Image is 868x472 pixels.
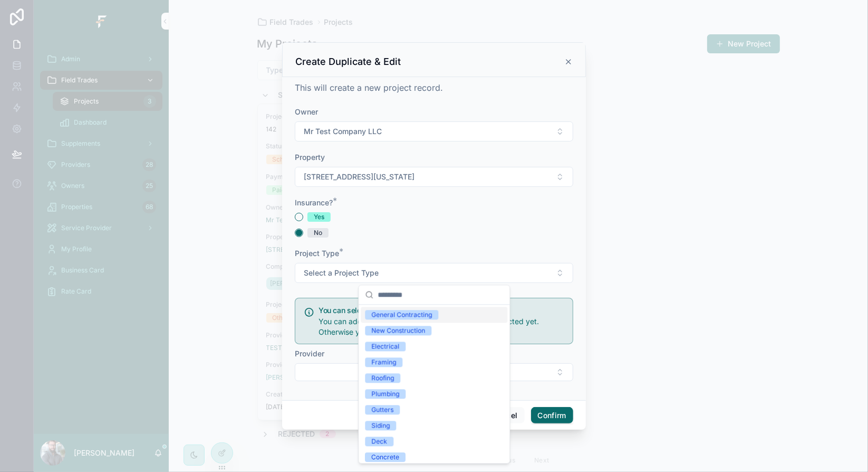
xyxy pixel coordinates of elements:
span: You can add a Provider later if you don't have one selected yet. Otherwise you can select or crea... [319,317,539,336]
span: Mr Test Company LLC [304,126,382,137]
span: [STREET_ADDRESS][US_STATE] [304,172,414,182]
button: Select Button [295,263,573,283]
span: Property [295,153,325,162]
h5: You can select a Provider later... [319,307,564,314]
div: Suggestions [359,305,509,463]
div: Electrical [371,342,399,351]
div: You can add a Provider later if you don't have one selected yet. Otherwise you can select or crea... [319,316,564,337]
div: No [314,228,322,238]
span: Provider [295,349,324,358]
div: New Construction [371,326,425,335]
div: General Contracting [371,310,432,319]
button: Select Button [295,363,573,381]
div: Roofing [371,373,394,383]
div: Gutters [371,405,393,414]
button: Confirm [531,407,573,424]
button: Select Button [295,167,573,187]
span: Project Type [295,249,339,258]
span: Select a Project Type [304,268,379,278]
div: Plumbing [371,389,399,399]
span: This will create a new project record. [295,82,443,93]
div: Concrete [371,452,399,462]
div: Yes [314,212,324,222]
div: Framing [371,357,396,367]
button: Select Button [295,121,573,141]
span: Owner [295,107,318,116]
div: Deck [371,437,387,446]
span: Insurance? [295,198,333,207]
h3: Create Duplicate & Edit [295,55,401,68]
div: Siding [371,421,390,430]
